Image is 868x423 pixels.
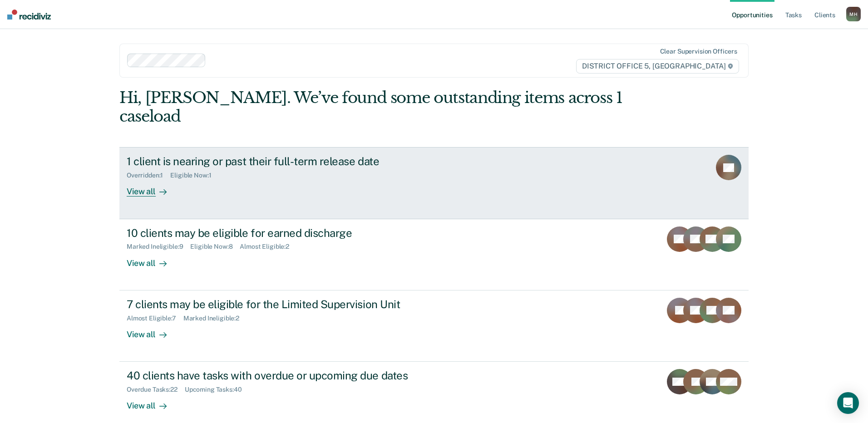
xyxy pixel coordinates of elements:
div: Overridden : 1 [127,172,170,179]
span: DISTRICT OFFICE 5, [GEOGRAPHIC_DATA] [576,59,739,74]
div: 40 clients have tasks with overdue or upcoming due dates [127,369,445,382]
div: View all [127,393,178,411]
div: Open Intercom Messenger [837,392,859,414]
div: Hi, [PERSON_NAME]. We’ve found some outstanding items across 1 caseload [119,89,623,126]
div: Marked Ineligible : 9 [127,243,190,251]
div: M H [846,7,861,21]
img: Recidiviz [7,10,51,20]
div: 10 clients may be eligible for earned discharge [127,226,445,240]
button: MH [846,7,861,21]
div: Marked Ineligible : 2 [183,315,247,322]
div: Overdue Tasks : 22 [127,386,185,393]
div: Eligible Now : 1 [170,172,218,179]
div: View all [127,322,178,339]
div: 1 client is nearing or past their full-term release date [127,155,445,168]
a: 7 clients may be eligible for the Limited Supervision UnitAlmost Eligible:7Marked Ineligible:2Vie... [119,290,749,362]
a: 1 client is nearing or past their full-term release dateOverridden:1Eligible Now:1View all [119,147,749,219]
div: Clear supervision officers [660,48,737,55]
div: View all [127,251,178,268]
div: Almost Eligible : 2 [240,243,296,251]
div: Almost Eligible : 7 [127,315,183,322]
a: 10 clients may be eligible for earned dischargeMarked Ineligible:9Eligible Now:8Almost Eligible:2... [119,219,749,290]
div: Upcoming Tasks : 40 [185,386,249,393]
div: 7 clients may be eligible for the Limited Supervision Unit [127,298,445,311]
div: Eligible Now : 8 [190,243,240,251]
div: View all [127,179,178,197]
